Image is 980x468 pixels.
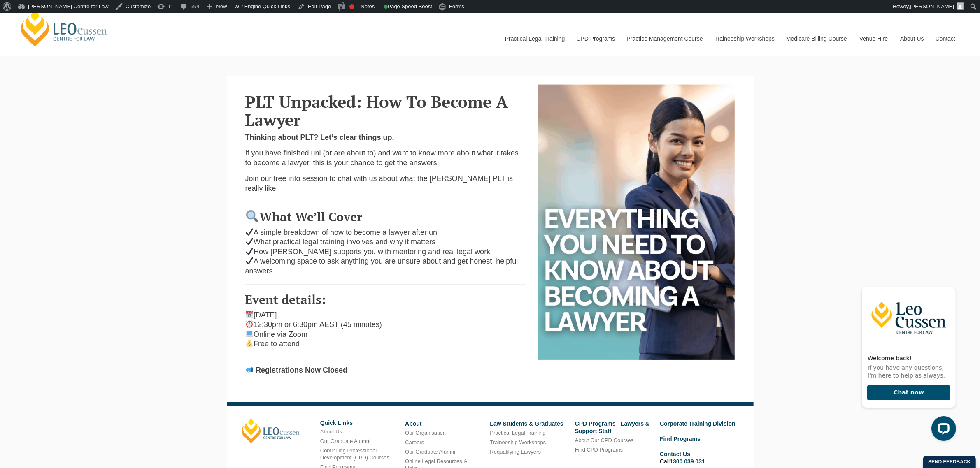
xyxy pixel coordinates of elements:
img: 📅 [246,311,253,318]
a: Practical Legal Training [490,430,545,436]
img: ✔️ [246,248,253,255]
a: About [405,420,421,427]
img: 💰 [246,340,253,347]
a: About Us [894,21,929,56]
h3: What We’ll Cover [245,210,526,224]
a: Practice Management Course [621,21,708,56]
a: Venue Hire [853,21,894,56]
a: Find Programs [660,436,701,442]
p: Join our free info session to chat with us about what the [PERSON_NAME] PLT is really like. [245,174,526,193]
a: Corporate Training Division [660,420,736,427]
p: A simple breakdown of how to become a lawyer after uni What practical legal training involves and... [245,228,526,276]
img: ✔️ [246,228,253,236]
img: ⏰ [246,320,253,328]
img: 💻 [246,330,253,337]
a: Law Students & Graduates [490,420,563,427]
a: Our Graduate Alumni [405,449,455,455]
iframe: LiveChat chat widget [855,271,959,447]
img: 🔍 [246,210,258,222]
p: [DATE] 12:30pm or 6:30pm AEST (45 minutes) Online via Zoom Free to attend [245,310,526,349]
a: 1300 039 031 [670,458,705,465]
a: Our Organisation [405,430,446,436]
a: Requalifying Lawyers [490,449,541,455]
a: Contact Us [660,451,690,457]
li: Call [660,449,738,466]
span: [PERSON_NAME] [910,3,954,9]
a: About Us [320,429,342,435]
a: Find CPD Programs [575,447,623,453]
a: CPD Programs [570,21,620,56]
h6: Quick Links [320,420,399,426]
p: If you have finished uni (or are about to) and want to know more about what it takes to become a ... [245,148,526,168]
a: Traineeship Workshops [708,21,780,56]
h2: PLT Unpacked: How To Become A Lawyer [245,93,526,129]
a: [PERSON_NAME] Centre for Law [19,9,109,48]
strong: Registrations Now Closed [256,366,347,374]
div: Focus keyphrase not set [349,4,354,9]
img: ✔️ [246,238,253,245]
a: About Our CPD Courses [575,437,633,443]
a: CPD Programs - Lawyers & Support Staff [575,420,649,434]
a: Careers [405,439,424,445]
a: Our Graduate Alumni [320,438,370,444]
a: Practical Legal Training [499,21,570,56]
a: Continuing Professional Development (CPD) Courses [320,447,389,461]
a: Contact [929,21,961,56]
strong: Thinking about PLT? Let’s clear things up. [245,133,394,141]
h3: Event details: [245,293,526,306]
a: Traineeship Workshops [490,439,546,445]
a: [PERSON_NAME] [242,419,300,443]
a: Medicare Billing Course [780,21,853,56]
img: ✔️ [246,257,253,264]
img: 📣 [246,366,253,373]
